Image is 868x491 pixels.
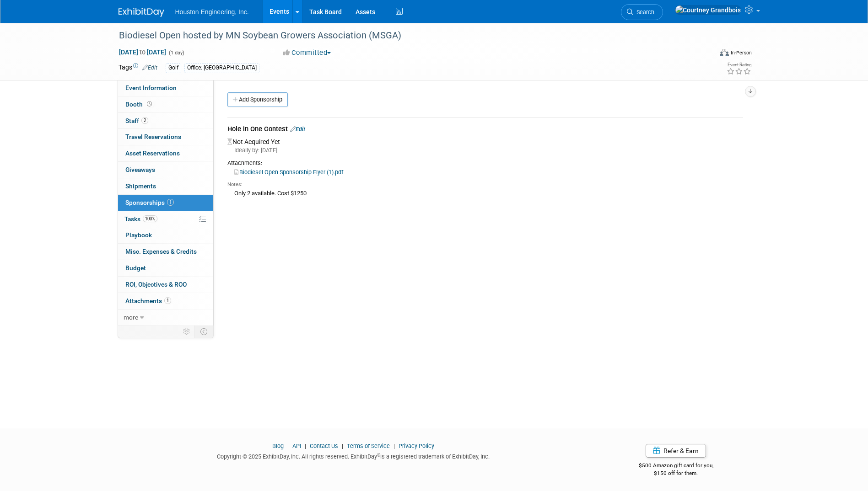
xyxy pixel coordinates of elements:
[125,149,180,157] span: Asset Reservations
[280,48,334,58] button: Committed
[119,450,589,461] div: Copyright © 2025 ExhibitDay, Inc. All rights reserved. ExhibitDay is a registered trademark of Ex...
[633,9,654,16] span: Search
[145,101,154,107] span: Booth not reserved yet
[194,326,213,337] td: Toggle Event Tabs
[227,136,743,201] div: Not Acquired Yet
[118,195,213,211] a: Sponsorships1
[377,453,380,458] sup: ®
[119,63,157,73] td: Tags
[125,297,171,304] span: Attachments
[602,470,750,477] div: $150 off for them.
[118,211,213,227] a: Tasks100%
[227,181,743,188] div: Notes:
[125,248,197,255] span: Misc. Expenses & Credits
[399,443,434,449] a: Privacy Policy
[125,182,156,190] span: Shipments
[118,277,213,293] a: ROI, Objectives & ROO
[175,8,249,16] span: Houston Engineering, Inc.
[227,188,743,198] div: Only 2 available. Cost $1250
[166,63,181,73] div: Golf
[179,326,195,337] td: Personalize Event Tab Strip
[227,92,288,107] a: Add Sponsorship
[730,49,752,56] div: In-Person
[125,101,154,108] span: Booth
[646,444,706,458] a: Refer & Earn
[658,48,752,61] div: Event Format
[125,133,181,140] span: Travel Reservations
[119,8,164,17] img: ExhibitDay
[340,443,345,449] span: |
[310,443,338,449] a: Contact Us
[118,145,213,161] a: Asset Reservations
[727,63,751,67] div: Event Rating
[125,281,187,288] span: ROI, Objectives & ROO
[227,124,743,136] div: Hole in One Contest
[347,443,390,449] a: Terms of Service
[391,443,397,449] span: |
[168,50,184,56] span: (1 day)
[184,63,259,73] div: Office: [GEOGRAPHIC_DATA]
[290,126,305,133] a: Edit
[118,293,213,309] a: Attachments1
[125,166,155,173] span: Giveaways
[167,199,174,206] span: 1
[164,297,171,304] span: 1
[118,227,213,243] a: Playbook
[118,96,213,112] a: Booth
[125,199,174,206] span: Sponsorships
[125,231,152,239] span: Playbook
[302,443,308,449] span: |
[227,159,743,167] div: Attachments:
[141,117,148,124] span: 2
[124,215,157,223] span: Tasks
[621,4,663,20] a: Search
[272,443,284,449] a: Blog
[118,113,213,129] a: Staff2
[142,64,157,71] a: Edit
[118,129,213,145] a: Travel Reservations
[116,27,698,44] div: Biodiesel Open hosted by MN Soybean Growers Association (MSGA)
[118,162,213,178] a: Giveaways
[119,48,167,56] span: [DATE] [DATE]
[118,80,213,96] a: Event Information
[125,84,177,91] span: Event Information
[125,264,146,272] span: Budget
[118,244,213,260] a: Misc. Expenses & Credits
[675,5,741,15] img: Courtney Grandbois
[227,146,743,155] div: Ideally by: [DATE]
[118,310,213,326] a: more
[292,443,301,449] a: API
[118,178,213,194] a: Shipments
[143,215,157,222] span: 100%
[602,456,750,477] div: $500 Amazon gift card for you,
[138,48,147,56] span: to
[125,117,148,124] span: Staff
[118,260,213,276] a: Budget
[720,49,729,56] img: Format-Inperson.png
[234,169,343,176] a: Biodiesel Open Sponsorship Flyer (1).pdf
[124,314,138,321] span: more
[285,443,291,449] span: |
